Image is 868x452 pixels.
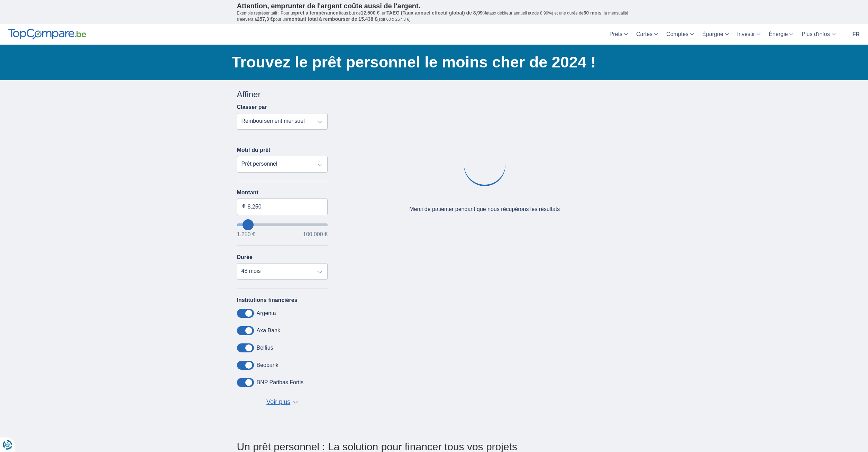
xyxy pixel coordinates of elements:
div: Merci de patienter pendant que nous récupérons les résultats [409,205,560,213]
h1: Trouvez le prêt personnel le moins cher de 2024 ! [232,52,631,73]
span: € [243,203,246,211]
div: Affiner [237,89,328,100]
a: Énergie [765,24,797,45]
label: Argenta [257,310,276,316]
span: 12.500 € [361,10,380,16]
span: fixe [526,10,534,16]
span: 257,3 € [257,16,273,22]
label: Durée [237,254,253,260]
a: fr [848,24,864,45]
label: Montant [237,190,328,196]
label: Beobank [257,362,278,368]
a: Plus d'infos [797,24,839,45]
img: TopCompare [8,29,86,40]
label: Belfius [257,345,273,351]
a: Investir [733,24,765,45]
a: Cartes [632,24,662,45]
label: Classer par [237,104,267,110]
button: Voir plus ▼ [264,397,300,407]
a: Comptes [662,24,698,45]
a: Prêts [605,24,632,45]
label: Institutions financières [237,297,298,303]
a: Épargne [698,24,733,45]
span: TAEG (Taux annuel effectif global) de 8,99% [386,10,487,16]
label: BNP Paribas Fortis [257,379,304,386]
span: montant total à rembourser de 15.438 € [287,16,377,22]
span: Voir plus [266,398,290,407]
span: ▼ [293,401,298,404]
p: Exemple représentatif : Pour un tous but de , un (taux débiteur annuel de 8,99%) et une durée de ... [237,10,631,22]
input: wantToBorrow [237,223,328,226]
p: Attention, emprunter de l'argent coûte aussi de l'argent. [237,2,631,10]
span: 100.000 € [303,232,328,237]
span: 60 mois [584,10,602,16]
span: 1.250 € [237,232,255,237]
span: prêt à tempérament [295,10,340,16]
label: Motif du prêt [237,147,271,153]
label: Axa Bank [257,328,280,334]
